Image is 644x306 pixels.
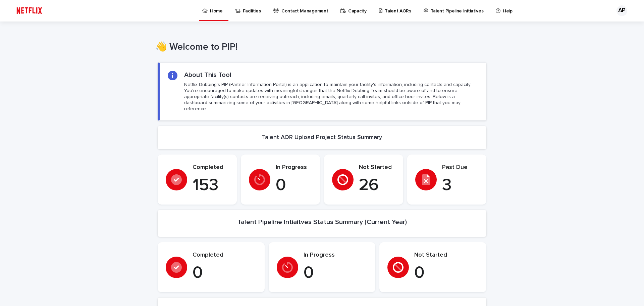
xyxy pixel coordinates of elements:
p: 0 [276,175,312,195]
h2: Talent Pipeline Intiaitves Status Summary (Current Year) [237,218,407,226]
p: 26 [359,175,395,195]
p: Not Started [414,252,478,259]
div: AP [616,5,627,16]
p: Completed [193,252,257,259]
p: 0 [193,263,257,283]
p: 3 [442,175,478,195]
h1: 👋 Welcome to PIP! [155,42,484,53]
p: Completed [193,164,229,171]
p: Netflix Dubbing's PIP (Partner Information Portal) is an application to maintain your facility's ... [184,82,478,112]
h2: Talent AOR Upload Project Status Summary [262,134,382,141]
p: In Progress [276,164,312,171]
p: Not Started [359,164,395,171]
p: In Progress [304,252,368,259]
h2: About This Tool [184,71,231,79]
p: 0 [304,263,368,283]
p: 153 [193,175,229,195]
img: ifQbXi3ZQGMSEF7WDB7W [13,4,45,17]
p: 0 [414,263,478,283]
p: Past Due [442,164,478,171]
